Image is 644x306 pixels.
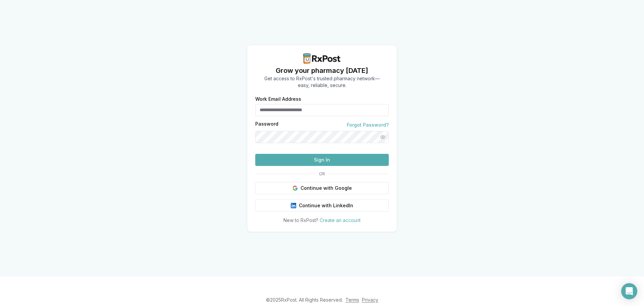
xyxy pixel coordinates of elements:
button: Show password [377,131,389,143]
h1: Grow your pharmacy [DATE] [264,66,380,75]
p: Get access to RxPost's trusted pharmacy network— easy, reliable, secure. [264,75,380,89]
img: LinkedIn [291,203,296,208]
img: Google [292,185,298,191]
a: Privacy [362,297,378,303]
div: Open Intercom Messenger [621,283,637,299]
button: Continue with Google [255,182,389,194]
button: Continue with LinkedIn [255,200,389,212]
label: Password [255,122,278,128]
img: RxPost Logo [301,53,343,64]
button: Sign In [255,154,389,166]
a: Create an account [320,217,361,223]
span: New to RxPost? [283,217,318,223]
span: OR [316,171,328,177]
label: Work Email Address [255,97,389,101]
a: Terms [345,297,359,303]
a: Forgot Password? [347,122,389,128]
